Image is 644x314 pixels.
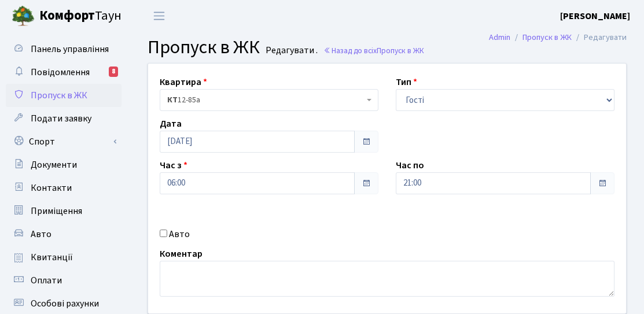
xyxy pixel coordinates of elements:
[6,200,122,223] a: Приміщення
[489,31,510,43] a: Admin
[31,251,73,264] span: Квитанції
[263,45,318,56] small: Редагувати .
[377,45,424,56] span: Пропуск в ЖК
[167,94,364,106] span: <b>КТ</b>&nbsp;&nbsp;&nbsp;&nbsp;12-85а
[145,6,174,25] button: Переключити навігацію
[31,66,90,79] span: Повідомлення
[31,297,99,310] span: Особові рахунки
[522,31,572,43] a: Пропуск в ЖК
[160,158,187,172] label: Час з
[396,75,417,89] label: Тип
[6,246,122,269] a: Квитанції
[396,158,424,172] label: Час по
[169,227,190,241] label: Авто
[31,228,51,241] span: Авто
[560,10,630,23] b: [PERSON_NAME]
[6,130,122,153] a: Спорт
[12,5,35,28] img: logo.png
[560,9,630,23] a: [PERSON_NAME]
[39,6,95,25] b: Комфорт
[6,223,122,246] a: Авто
[109,67,118,77] div: 8
[6,153,122,176] a: Документи
[6,61,122,84] a: Повідомлення8
[323,45,424,56] a: Назад до всіхПропуск в ЖК
[160,89,378,111] span: <b>КТ</b>&nbsp;&nbsp;&nbsp;&nbsp;12-85а
[160,117,182,131] label: Дата
[39,6,122,26] span: Таун
[6,84,122,107] a: Пропуск в ЖК
[31,158,77,171] span: Документи
[31,89,87,102] span: Пропуск в ЖК
[6,269,122,292] a: Оплати
[148,34,260,61] span: Пропуск в ЖК
[160,247,203,261] label: Коментар
[6,107,122,130] a: Подати заявку
[31,182,72,194] span: Контакти
[6,176,122,200] a: Контакти
[160,75,207,89] label: Квартира
[6,38,122,61] a: Панель управління
[31,112,91,125] span: Подати заявку
[31,205,82,217] span: Приміщення
[572,31,627,44] li: Редагувати
[472,25,644,50] nav: breadcrumb
[167,94,178,106] b: КТ
[31,274,62,287] span: Оплати
[31,43,109,56] span: Панель управління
